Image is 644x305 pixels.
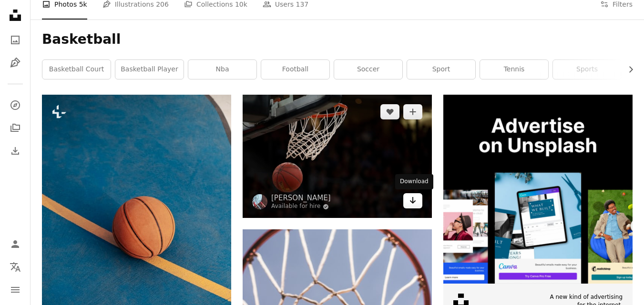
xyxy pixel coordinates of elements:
a: ball under basketball ring [243,152,432,160]
a: tennis [480,60,548,79]
div: Download [395,174,433,189]
a: [PERSON_NAME] [271,193,331,203]
button: Like [380,104,399,119]
a: Illustrations [6,53,25,72]
a: Log in / Sign up [6,235,25,254]
a: football [261,60,329,79]
a: Home — Unsplash [6,6,25,27]
a: Collections [6,118,25,138]
a: Download [403,193,422,208]
img: ball under basketball ring [243,95,432,218]
a: sport [407,60,475,79]
h1: Basketball [42,31,633,48]
a: Download History [6,141,25,160]
button: Menu [6,280,25,299]
button: Language [6,257,25,276]
a: basketball court [42,60,111,79]
img: Go to Markus Spiske's profile [252,194,267,209]
a: Available for hire [271,203,331,210]
button: Add to Collection [403,104,422,119]
a: soccer [334,60,402,79]
a: nba [188,60,256,79]
a: Explore [6,96,25,115]
a: a basketball sitting on top of a blue court [42,232,231,241]
img: file-1635990755334-4bfd90f37242image [443,95,633,284]
a: Photos [6,30,25,49]
button: scroll list to the right [622,60,633,79]
a: basketball player [115,60,184,79]
a: sports [553,60,621,79]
